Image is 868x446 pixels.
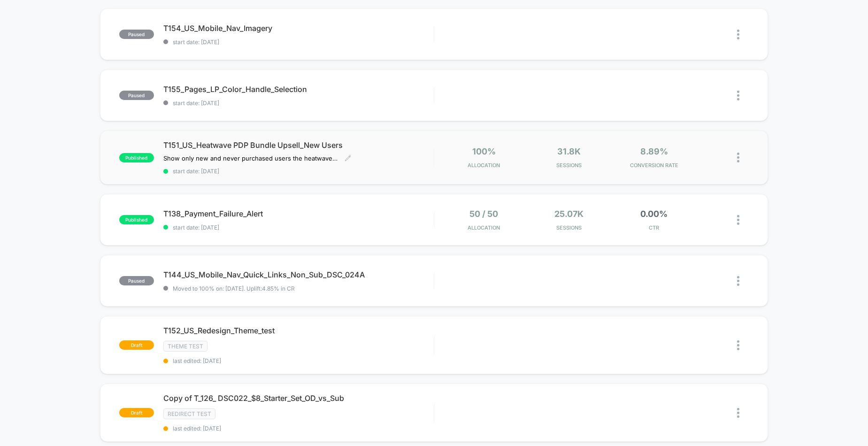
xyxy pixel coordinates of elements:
[163,425,434,432] span: last edited: [DATE]
[529,162,609,169] span: Sessions
[163,140,434,150] span: T151_US_Heatwave PDP Bundle Upsell_New Users
[163,168,434,175] span: start date: [DATE]
[468,162,500,169] span: Allocation
[119,215,154,224] span: published
[163,326,434,335] span: T152_US_Redesign_Theme_test
[614,162,694,169] span: CONVERSION RATE
[119,340,154,350] span: draft
[119,91,154,100] span: paused
[737,30,739,39] img: close
[163,85,434,94] span: T155_Pages_LP_Color_Handle_Selection
[163,270,434,279] span: T144_US_Mobile_Nav_Quick_Links_Non_Sub_DSC_024A
[554,209,584,219] span: 25.07k
[737,276,739,286] img: close
[737,340,739,350] img: close
[163,393,434,403] span: Copy of T_126_ DSC022_$8_Starter_Set_OD_vs_Sub
[163,357,434,364] span: last edited: [DATE]
[737,215,739,225] img: close
[640,146,668,156] span: 8.89%
[119,276,154,285] span: paused
[472,146,496,156] span: 100%
[119,408,154,417] span: draft
[163,209,434,218] span: T138_Payment_Failure_Alert
[163,38,434,46] span: start date: [DATE]
[737,153,739,162] img: close
[163,408,215,419] span: Redirect Test
[614,224,694,231] span: CTR
[163,341,207,352] span: Theme Test
[640,209,668,219] span: 0.00%
[469,209,498,219] span: 50 / 50
[119,30,154,39] span: paused
[163,224,434,231] span: start date: [DATE]
[468,224,500,231] span: Allocation
[119,153,154,162] span: published
[737,91,739,100] img: close
[557,146,581,156] span: 31.8k
[737,408,739,418] img: close
[173,285,295,292] span: Moved to 100% on: [DATE] . Uplift: 4.85% in CR
[163,100,434,107] span: start date: [DATE]
[163,154,338,162] span: Show only new and never purchased users the heatwave bundle upsell on PDP. PDP has been out-perfo...
[163,23,434,33] span: T154_US_Mobile_Nav_Imagery
[529,224,609,231] span: Sessions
